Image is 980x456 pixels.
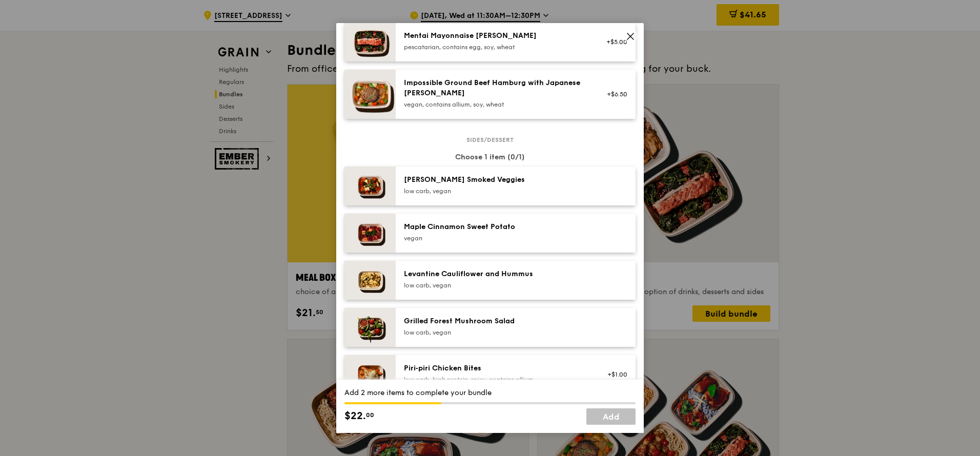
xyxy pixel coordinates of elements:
[600,370,627,379] div: +$1.00
[404,363,588,374] div: Piri‑piri Chicken Bites
[344,408,366,424] span: $22.
[344,355,396,394] img: daily_normal_Piri-Piri-Chicken-Bites-HORZ.jpg
[344,167,396,205] img: daily_normal_Thyme-Rosemary-Zucchini-HORZ.jpg
[404,316,588,326] div: Grilled Forest Mushroom Salad
[600,38,627,46] div: +$5.00
[600,90,627,98] div: +$6.50
[344,214,396,253] img: daily_normal_Maple_Cinnamon_Sweet_Potato__Horizontal_.jpg
[366,411,374,419] span: 00
[404,100,588,109] div: vegan, contains allium, soy, wheat
[344,152,636,162] div: Choose 1 item (0/1)
[404,175,588,185] div: [PERSON_NAME] Smoked Veggies
[404,78,588,98] div: Impossible Ground Beef Hamburg with Japanese [PERSON_NAME]
[344,388,636,398] div: Add 2 more items to complete your bundle
[344,261,396,300] img: daily_normal_Levantine_Cauliflower_and_Hummus__Horizontal_.jpg
[404,281,588,289] div: low carb, vegan
[404,234,588,242] div: vegan
[404,328,588,337] div: low carb, vegan
[344,70,396,119] img: daily_normal_HORZ-Impossible-Hamburg-With-Japanese-Curry.jpg
[404,31,588,41] div: Mentai Mayonnaise [PERSON_NAME]
[462,136,518,144] span: Sides/dessert
[404,222,588,232] div: Maple Cinnamon Sweet Potato
[344,308,396,347] img: daily_normal_Grilled-Forest-Mushroom-Salad-HORZ.jpg
[404,187,588,195] div: low carb, vegan
[344,23,396,61] img: daily_normal_Mentai-Mayonnaise-Aburi-Salmon-HORZ.jpg
[404,376,588,384] div: low carb, high protein, spicy, contains allium
[404,269,588,279] div: Levantine Cauliflower and Hummus
[404,43,588,51] div: pescatarian, contains egg, soy, wheat
[586,408,636,425] a: Add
